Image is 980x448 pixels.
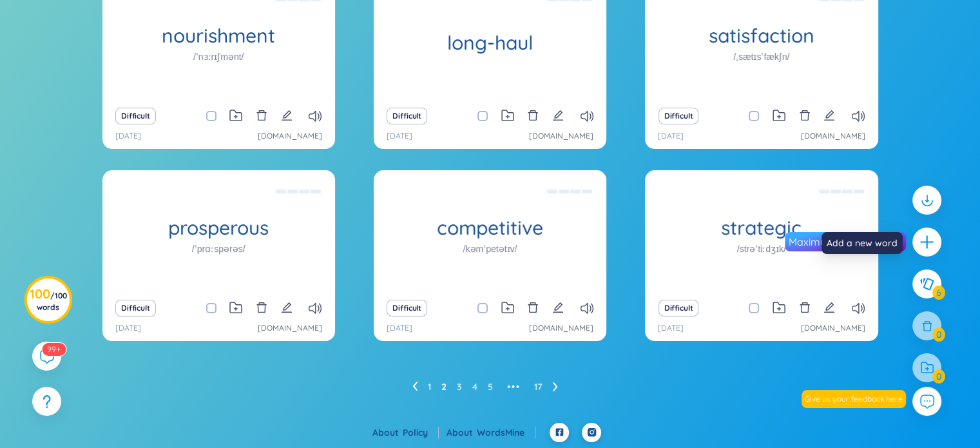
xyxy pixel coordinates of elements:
button: delete [256,107,267,125]
p: [DATE] [115,322,141,335]
button: Difficult [387,108,427,124]
span: edit [823,302,835,313]
h1: satisfaction [645,24,878,47]
h1: /kəmˈpetətɪv/ [463,242,517,256]
button: delete [256,299,267,317]
p: [DATE] [387,322,412,335]
a: 5 [488,377,493,396]
button: edit [823,299,835,317]
h1: nourishment [102,24,335,47]
span: edit [823,110,835,121]
p: [DATE] [387,130,412,142]
button: edit [552,107,564,125]
a: [DOMAIN_NAME] [258,130,322,142]
button: edit [281,299,293,317]
a: Policy [403,427,439,438]
button: delete [527,107,539,125]
a: 4 [472,377,477,396]
li: Next 5 Pages [503,376,524,397]
span: / 100 words [37,291,67,312]
a: 1 [428,377,431,396]
a: WordsMine [477,427,535,438]
li: Previous Page [412,376,418,397]
h1: prosperous [102,217,335,239]
span: delete [799,110,811,121]
span: delete [256,302,267,313]
h1: competitive [374,217,606,239]
button: Difficult [658,108,699,124]
li: Next Page [553,376,558,397]
p: [DATE] [658,322,684,335]
p: [DATE] [115,130,141,142]
button: Difficult [658,300,699,317]
a: 2 [441,377,447,396]
li: 4 [472,376,477,397]
li: 5 [488,376,493,397]
span: delete [527,302,539,313]
button: Difficult [387,300,427,317]
li: 1 [428,376,431,397]
span: ••• [503,376,524,397]
button: edit [552,299,564,317]
div: About [372,425,439,440]
div: Add a new word [821,232,903,254]
p: [DATE] [658,130,684,142]
a: [DOMAIN_NAME] [801,322,865,335]
h3: 100 [30,289,67,312]
li: 2 [441,376,447,397]
a: [DOMAIN_NAME] [529,322,593,335]
button: delete [527,299,539,317]
button: edit [823,107,835,125]
span: delete [799,302,811,313]
a: 17 [534,377,543,396]
h1: long-haul [374,32,606,54]
a: [DOMAIN_NAME] [801,130,865,142]
a: [DOMAIN_NAME] [258,322,322,335]
li: 3 [457,376,462,397]
h1: /strəˈtiːdʒɪk/ [737,242,786,256]
button: delete [799,107,811,125]
span: edit [281,302,293,313]
button: delete [799,299,811,317]
li: 17 [534,376,543,397]
h1: /ˌsætɪsˈfækʃn/ [733,50,789,64]
a: [DOMAIN_NAME] [529,130,593,142]
h1: /ˈnɜːrɪʃmənt/ [193,50,244,64]
button: edit [281,107,293,125]
button: Difficult [115,108,156,124]
span: edit [552,302,564,313]
span: edit [281,110,293,121]
sup: 591 [42,343,66,356]
span: delete [527,110,539,121]
span: delete [256,110,267,121]
span: edit [552,110,564,121]
h1: strategic [645,217,878,239]
h1: /ˈprɑːspərəs/ [192,242,245,256]
a: 3 [457,377,462,396]
button: Difficult [115,300,156,317]
div: About [447,425,535,440]
span: plus [919,234,935,250]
